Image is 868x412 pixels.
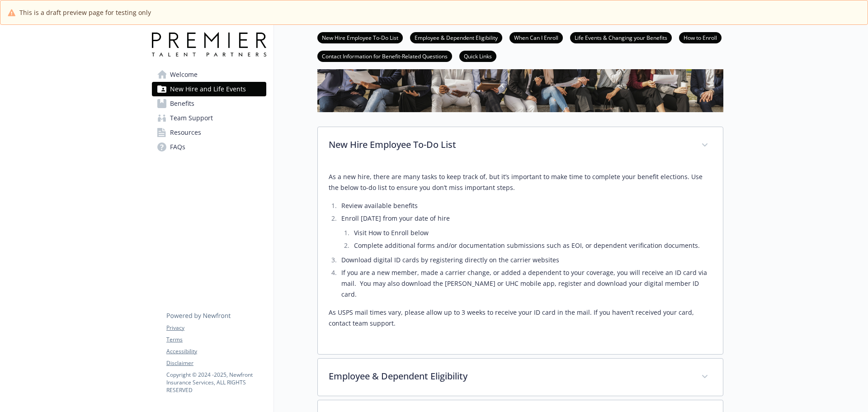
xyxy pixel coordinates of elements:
a: New Hire and Life Events [152,82,266,96]
a: Accessibility [166,347,266,355]
li: Complete additional forms and/or documentation submissions such as EOI, or dependent verification... [351,240,712,251]
span: Benefits [170,96,194,111]
span: FAQs [170,140,185,154]
a: Life Events & Changing your Benefits [570,33,672,42]
li: Enroll [DATE] from your date of hire [339,213,712,251]
li: Download digital ID cards by registering directly on the carrier websites [339,255,712,265]
a: How to Enroll [679,33,722,42]
a: FAQs [152,140,266,154]
a: Welcome [152,67,266,82]
p: Copyright © 2024 - 2025 , Newfront Insurance Services, ALL RIGHTS RESERVED [166,371,266,394]
li: Visit How to Enroll below [351,227,712,238]
a: Contact Information for Benefit-Related Questions [317,52,452,60]
span: Welcome [170,67,198,82]
div: New Hire Employee To-Do List [318,164,723,354]
span: Resources [170,125,201,140]
p: As a new hire, there are many tasks to keep track of, but it’s important to make time to complete... [329,171,712,193]
div: New Hire Employee To-Do List [318,127,723,164]
a: New Hire Employee To-Do List [317,33,403,42]
li: Review available benefits [339,200,712,211]
p: As USPS mail times vary, please allow up to 3 weeks to receive your ID card in the mail. If you h... [329,307,712,329]
a: Quick Links [459,52,496,60]
a: Resources [152,125,266,140]
a: Disclaimer [166,359,266,367]
a: Terms [166,336,266,344]
a: Employee & Dependent Eligibility [410,33,502,42]
p: Employee & Dependent Eligibility [329,369,690,383]
li: If you are a new member, made a carrier change, or added a dependent to your coverage, you will r... [339,267,712,300]
img: new hire page banner [317,28,723,112]
span: Team Support [170,111,213,125]
a: Benefits [152,96,266,111]
a: Privacy [166,324,266,332]
p: New Hire Employee To-Do List [329,138,690,152]
a: Team Support [152,111,266,125]
div: Employee & Dependent Eligibility [318,359,723,396]
span: New Hire and Life Events [170,82,246,96]
span: This is a draft preview page for testing only [19,8,151,17]
a: When Can I Enroll [509,33,563,42]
